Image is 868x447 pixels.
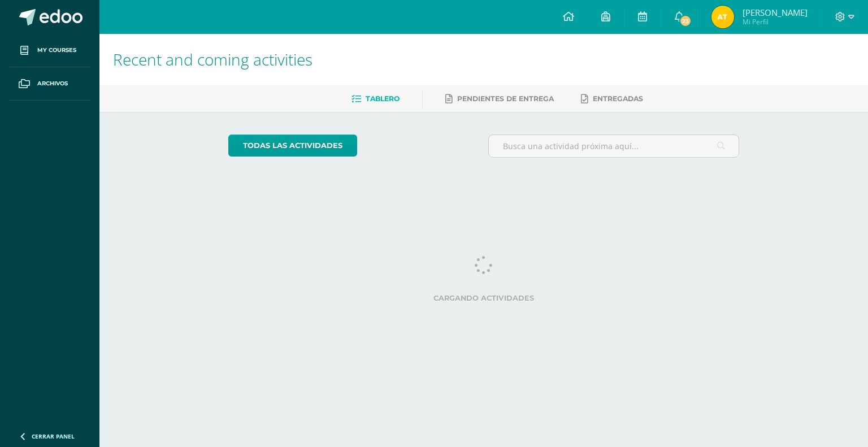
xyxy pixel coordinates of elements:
span: Mi Perfil [743,17,808,27]
span: My courses [37,46,76,55]
input: Busca una actividad próxima aquí... [489,135,739,157]
img: 9f25ad0bf70580030d3205ab1b2d1c7d.png [711,6,734,28]
a: My courses [9,34,90,67]
span: [PERSON_NAME] [743,7,808,18]
a: todas las Actividades [228,134,357,157]
span: Entregadas [593,94,643,103]
a: Pendientes de entrega [445,90,554,108]
a: Archivos [9,67,90,101]
span: 23 [679,15,692,27]
span: Cerrar panel [32,432,75,440]
span: Tablero [366,94,400,103]
span: Recent and coming activities [113,49,313,70]
span: Archivos [37,79,68,88]
a: Entregadas [581,90,643,108]
span: Pendientes de entrega [457,94,554,103]
a: Tablero [351,90,400,108]
label: Cargando actividades [228,294,740,302]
